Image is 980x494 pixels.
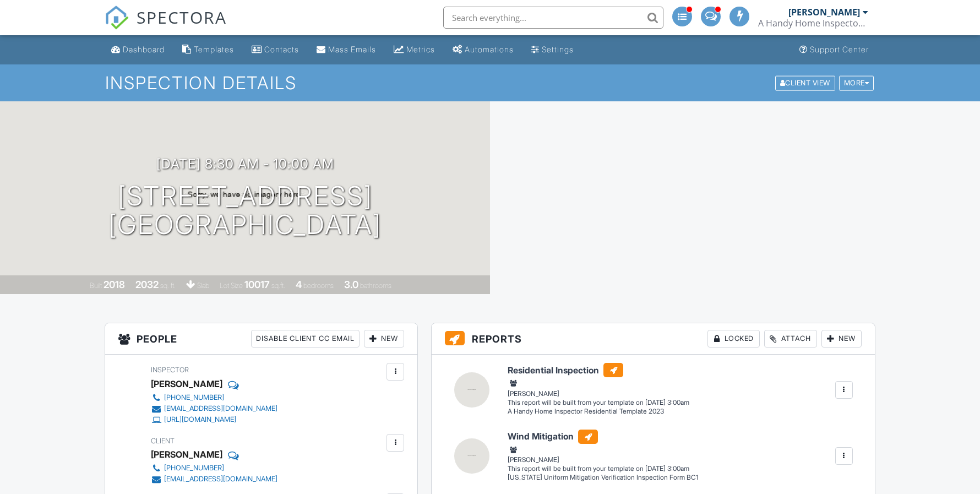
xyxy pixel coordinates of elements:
[764,330,817,348] div: Attach
[105,73,875,93] h1: Inspection Details
[194,45,234,54] div: Templates
[542,45,574,54] div: Settings
[156,156,334,171] h3: [DATE] 8:30 am - 10:00 am
[90,281,102,290] span: Built
[164,464,224,473] div: [PHONE_NUMBER]
[105,6,129,30] img: The Best Home Inspection Software - Spectora
[312,40,380,60] a: Mass Emails
[164,393,224,402] div: [PHONE_NUMBER]
[788,7,860,18] div: [PERSON_NAME]
[328,45,376,54] div: Mass Emails
[108,182,382,240] h1: [STREET_ADDRESS] [GEOGRAPHIC_DATA]
[508,464,698,473] div: This report will be built from your template on [DATE] 3:00am
[810,45,869,54] div: Support Center
[104,279,125,290] div: 2018
[508,444,698,464] div: [PERSON_NAME]
[123,45,165,54] div: Dashboard
[508,430,698,444] h6: Wind Mitigation
[406,45,435,54] div: Metrics
[178,40,238,60] a: Templates
[105,15,227,38] a: SPECTORA
[527,40,578,60] a: Settings
[220,281,243,290] span: Lot Size
[508,398,689,407] div: This report will be built from your template on [DATE] 3:00am
[344,279,358,290] div: 3.0
[389,40,439,60] a: Metrics
[821,330,862,348] div: New
[508,473,698,482] div: [US_STATE] Uniform Mitigation Verification Inspection Form BC1
[774,78,838,86] a: Client View
[107,40,169,60] a: Dashboard
[443,7,663,29] input: Search everything...
[707,330,760,348] div: Locked
[795,40,873,60] a: Support Center
[164,404,277,413] div: [EMAIL_ADDRESS][DOMAIN_NAME]
[151,376,222,392] div: [PERSON_NAME]
[197,281,209,290] span: slab
[151,414,277,425] a: [URL][DOMAIN_NAME]
[151,474,277,485] a: [EMAIL_ADDRESS][DOMAIN_NAME]
[508,378,689,398] div: [PERSON_NAME]
[264,45,299,54] div: Contacts
[105,323,417,355] h3: People
[151,366,189,374] span: Inspector
[448,40,518,60] a: Automations (Advanced)
[839,75,874,90] div: More
[151,437,175,445] span: Client
[137,6,227,29] span: SPECTORA
[244,279,270,290] div: 10017
[465,45,514,54] div: Automations
[296,279,302,290] div: 4
[364,330,404,348] div: New
[164,415,236,424] div: [URL][DOMAIN_NAME]
[135,279,159,290] div: 2032
[775,75,835,90] div: Client View
[360,281,391,290] span: bathrooms
[247,40,303,60] a: Contacts
[160,281,176,290] span: sq. ft.
[758,18,868,29] div: A Handy Home Inspector, Inc.
[271,281,285,290] span: sq.ft.
[432,323,875,355] h3: Reports
[151,403,277,414] a: [EMAIL_ADDRESS][DOMAIN_NAME]
[151,446,222,463] div: [PERSON_NAME]
[303,281,334,290] span: bedrooms
[151,463,277,474] a: [PHONE_NUMBER]
[508,363,689,377] h6: Residential Inspection
[508,407,689,416] div: A Handy Home Inspector Residential Template 2023
[251,330,360,348] div: Disable Client CC Email
[151,392,277,403] a: [PHONE_NUMBER]
[164,475,277,484] div: [EMAIL_ADDRESS][DOMAIN_NAME]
